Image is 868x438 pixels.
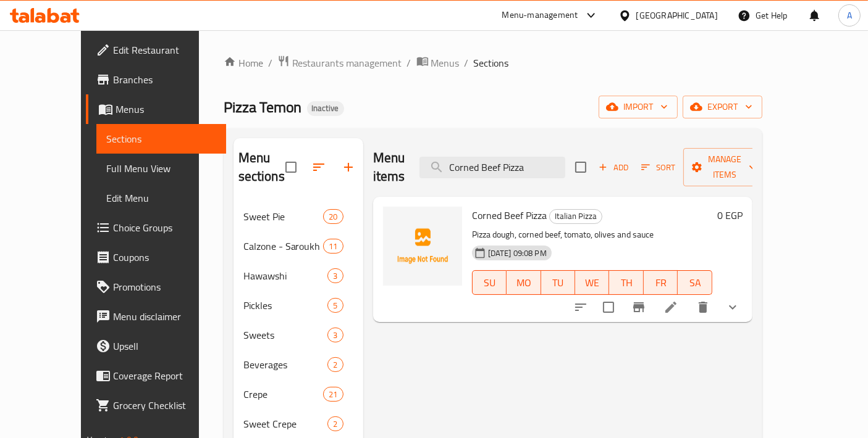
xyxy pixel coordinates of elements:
button: Sort [638,158,678,177]
span: Select all sections [278,154,304,180]
span: 2 [328,418,342,430]
a: Coupons [86,242,226,272]
button: delete [688,292,718,322]
div: Italian Pizza [549,209,602,224]
a: Full Menu View [96,154,226,183]
a: Sections [96,124,226,154]
button: FR [644,270,678,295]
div: items [323,387,343,402]
a: Branches [86,65,226,94]
a: Upsell [86,331,226,361]
span: Corned Beef Pizza [472,206,547,225]
button: WE [575,270,609,295]
li: / [407,56,411,70]
span: WE [580,274,604,292]
button: import [599,96,678,118]
span: Pickles [243,298,328,313]
div: Sweet Pie20 [234,202,363,231]
span: Coverage Report [113,368,216,383]
button: Branch-specific-item [624,292,654,322]
span: Menus [116,102,216,117]
span: FR [649,274,673,292]
span: TH [614,274,638,292]
span: Choice Groups [113,220,216,235]
span: Restaurants management [292,56,402,70]
div: Menu-management [502,8,578,23]
a: Choice Groups [86,213,226,242]
span: Add [597,160,630,175]
div: Sweets3 [234,320,363,350]
svg: Show Choices [725,300,740,315]
span: 11 [324,241,342,252]
div: items [327,298,343,313]
span: Branches [113,72,216,87]
span: SU [478,274,502,292]
span: import [609,99,668,115]
span: Manage items [693,152,756,183]
span: Sweet Pie [243,209,324,224]
span: MO [512,274,536,292]
span: Pizza Temon [224,93,302,121]
a: Edit menu item [664,300,678,315]
span: Upsell [113,339,216,353]
li: / [268,56,272,70]
div: items [327,357,343,372]
button: Manage items [683,148,766,186]
div: Beverages2 [234,350,363,379]
a: Coverage Report [86,361,226,390]
span: Crepe [243,387,324,402]
span: Hawawshi [243,268,328,283]
div: Calzone - Saroukh11 [234,231,363,261]
button: SU [472,270,507,295]
span: 20 [324,211,342,223]
button: TU [541,270,575,295]
nav: breadcrumb [224,55,762,71]
span: Sort items [633,158,683,177]
span: Italian Pizza [550,209,602,223]
div: Pickles5 [234,291,363,320]
div: items [323,209,343,224]
span: Grocery Checklist [113,398,216,413]
a: Restaurants management [277,55,402,71]
button: sort-choices [566,292,596,322]
span: Menu disclaimer [113,309,216,324]
span: Sections [474,56,509,70]
span: Sections [106,131,216,146]
div: items [327,268,343,283]
span: TU [546,274,570,292]
span: Calzone - Saroukh [243,239,324,254]
div: Beverages [243,357,328,372]
h2: Menu sections [238,149,285,186]
span: Edit Restaurant [113,43,216,57]
span: A [847,9,852,22]
a: Menu disclaimer [86,302,226,331]
span: Full Menu View [106,161,216,176]
span: 3 [328,329,342,341]
span: Edit Menu [106,191,216,205]
div: Crepe21 [234,379,363,409]
h2: Menu items [373,149,405,186]
span: Sweet Crepe [243,416,328,431]
button: TH [609,270,643,295]
span: 21 [324,389,342,400]
button: Add [594,158,633,177]
span: SA [683,274,707,292]
button: MO [507,270,541,295]
h6: 0 EGP [717,207,743,224]
p: Pizza dough, corned beef, tomato, olives and sauce [472,227,712,242]
img: Corned Beef Pizza [383,207,462,286]
li: / [465,56,469,70]
div: items [323,239,343,254]
span: Sweets [243,328,328,342]
span: Inactive [307,103,344,114]
a: Grocery Checklist [86,390,226,420]
input: search [419,157,565,178]
span: 5 [328,300,342,312]
span: Sort sections [304,152,334,182]
a: Edit Restaurant [86,35,226,65]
